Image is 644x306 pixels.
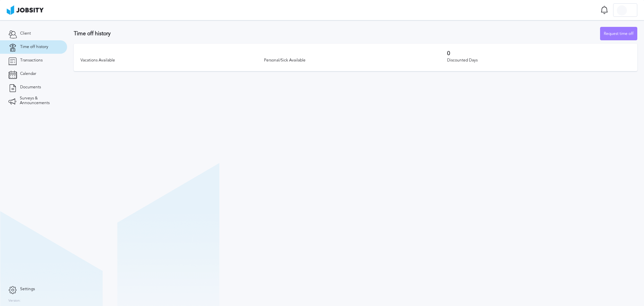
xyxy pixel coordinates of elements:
h3: 0 [447,50,631,56]
div: Vacations Available [80,58,264,63]
span: Transactions [20,58,43,63]
span: Documents [20,85,41,90]
h3: Time off history [74,31,600,37]
span: Time off history [20,45,48,49]
span: Surveys & Announcements [20,96,59,105]
span: Calendar [20,72,36,76]
div: Request time off [600,27,637,41]
div: Personal/Sick Available [264,58,447,63]
label: Version: [8,299,21,303]
div: Discounted Days [447,58,631,63]
span: Client [20,31,31,36]
span: Settings [20,287,35,292]
img: ab4bad089aa723f57921c736e9817d99.png [7,5,44,15]
button: Request time off [600,27,637,40]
